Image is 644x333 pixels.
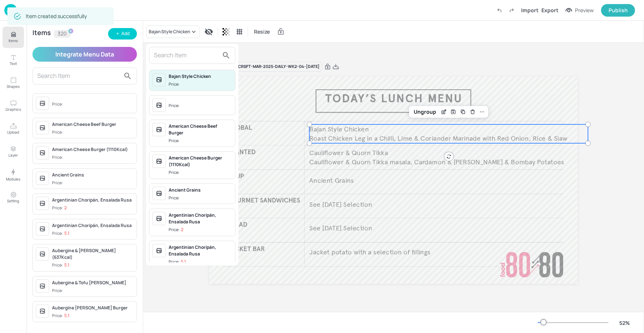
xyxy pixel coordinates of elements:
[169,73,232,80] div: Bajan Style Chicken
[169,123,232,136] div: American Cheese Beef Burger
[169,212,232,225] div: Argentinian Choripán, Ensalada Rusa
[169,155,232,168] div: American Cheese Burger (1110Kcal)
[169,81,181,87] div: Price:
[169,195,181,201] div: Price:
[169,227,183,233] div: Price:
[181,259,186,264] p: 5.1
[26,10,87,23] div: Item created successfully
[169,138,181,144] div: Price:
[169,259,186,265] div: Price:
[169,187,232,193] div: Ancient Grains
[169,244,232,257] div: Argentinian Choripán, Ensalada Rusa
[169,169,181,176] div: Price:
[181,227,183,232] p: 2
[169,103,181,109] div: Price:
[154,49,219,61] input: Search Item
[219,48,234,63] button: search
